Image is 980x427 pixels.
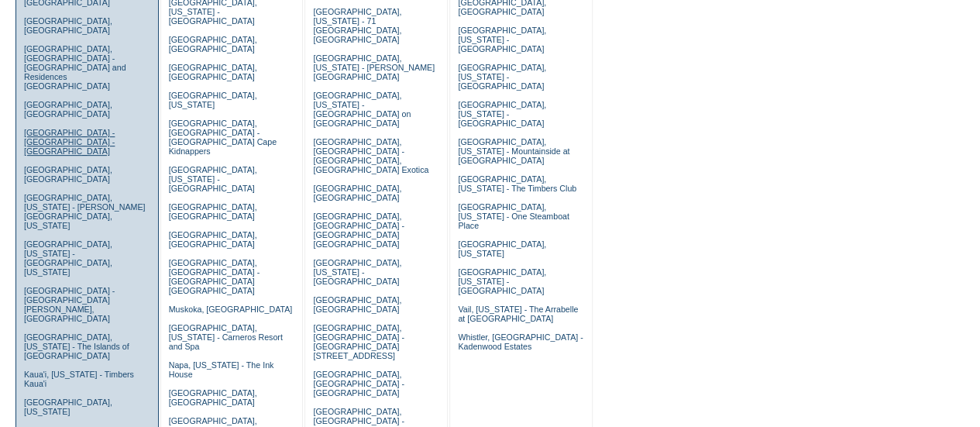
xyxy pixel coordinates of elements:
a: Napa, [US_STATE] - The Ink House [169,360,274,379]
a: [GEOGRAPHIC_DATA], [US_STATE] - [PERSON_NAME][GEOGRAPHIC_DATA], [US_STATE] [24,193,146,230]
a: [GEOGRAPHIC_DATA] - [GEOGRAPHIC_DATA][PERSON_NAME], [GEOGRAPHIC_DATA] [24,286,115,323]
a: [GEOGRAPHIC_DATA], [GEOGRAPHIC_DATA] [24,16,112,35]
a: [GEOGRAPHIC_DATA], [US_STATE] - [GEOGRAPHIC_DATA] [458,63,546,91]
a: [GEOGRAPHIC_DATA], [US_STATE] - [GEOGRAPHIC_DATA] [458,100,546,128]
a: [GEOGRAPHIC_DATA], [GEOGRAPHIC_DATA] - [GEOGRAPHIC_DATA], [GEOGRAPHIC_DATA] Exotica [313,137,428,174]
a: [GEOGRAPHIC_DATA], [GEOGRAPHIC_DATA] [169,202,257,221]
a: [GEOGRAPHIC_DATA], [US_STATE] - [GEOGRAPHIC_DATA] [458,26,546,53]
a: Kaua'i, [US_STATE] - Timbers Kaua'i [24,370,134,388]
a: [GEOGRAPHIC_DATA], [US_STATE] [169,91,257,109]
a: [GEOGRAPHIC_DATA] - [GEOGRAPHIC_DATA] - [GEOGRAPHIC_DATA] [24,128,115,156]
a: [GEOGRAPHIC_DATA], [US_STATE] - [GEOGRAPHIC_DATA] on [GEOGRAPHIC_DATA] [313,91,411,128]
a: [GEOGRAPHIC_DATA], [GEOGRAPHIC_DATA] [24,100,112,119]
a: Whistler, [GEOGRAPHIC_DATA] - Kadenwood Estates [458,332,583,351]
a: [GEOGRAPHIC_DATA], [GEOGRAPHIC_DATA] [169,63,257,81]
a: Vail, [US_STATE] - The Arrabelle at [GEOGRAPHIC_DATA] [458,305,578,323]
a: [GEOGRAPHIC_DATA], [GEOGRAPHIC_DATA] - [GEOGRAPHIC_DATA] and Residences [GEOGRAPHIC_DATA] [24,44,126,91]
a: [GEOGRAPHIC_DATA], [US_STATE] - [GEOGRAPHIC_DATA] [169,165,257,193]
a: [GEOGRAPHIC_DATA], [GEOGRAPHIC_DATA] - [GEOGRAPHIC_DATA] Cape Kidnappers [169,119,277,156]
a: [GEOGRAPHIC_DATA], [US_STATE] - 71 [GEOGRAPHIC_DATA], [GEOGRAPHIC_DATA] [313,7,401,44]
a: [GEOGRAPHIC_DATA], [GEOGRAPHIC_DATA] - [GEOGRAPHIC_DATA] [313,370,404,398]
a: Muskoka, [GEOGRAPHIC_DATA] [169,305,292,314]
a: [GEOGRAPHIC_DATA], [US_STATE] - Carneros Resort and Spa [169,323,283,351]
a: [GEOGRAPHIC_DATA], [US_STATE] [24,398,112,416]
a: [GEOGRAPHIC_DATA], [GEOGRAPHIC_DATA] [313,295,401,314]
a: [GEOGRAPHIC_DATA], [US_STATE] - [GEOGRAPHIC_DATA] [313,258,401,286]
a: [GEOGRAPHIC_DATA], [US_STATE] - Mountainside at [GEOGRAPHIC_DATA] [458,137,569,165]
a: [GEOGRAPHIC_DATA], [US_STATE] - The Islands of [GEOGRAPHIC_DATA] [24,332,129,360]
a: [GEOGRAPHIC_DATA], [GEOGRAPHIC_DATA] - [GEOGRAPHIC_DATA] [GEOGRAPHIC_DATA] [169,258,260,295]
a: [GEOGRAPHIC_DATA], [US_STATE] - [GEOGRAPHIC_DATA], [US_STATE] [24,239,112,277]
a: [GEOGRAPHIC_DATA], [GEOGRAPHIC_DATA] [169,388,257,407]
a: [GEOGRAPHIC_DATA], [GEOGRAPHIC_DATA] - [GEOGRAPHIC_DATA] [GEOGRAPHIC_DATA] [313,212,404,249]
a: [GEOGRAPHIC_DATA], [GEOGRAPHIC_DATA] [24,165,112,184]
a: [GEOGRAPHIC_DATA], [US_STATE] [458,239,546,258]
a: [GEOGRAPHIC_DATA], [US_STATE] - One Steamboat Place [458,202,569,230]
a: [GEOGRAPHIC_DATA], [GEOGRAPHIC_DATA] [313,184,401,202]
a: [GEOGRAPHIC_DATA], [GEOGRAPHIC_DATA] [169,230,257,249]
a: [GEOGRAPHIC_DATA], [US_STATE] - [GEOGRAPHIC_DATA] [458,267,546,295]
a: [GEOGRAPHIC_DATA], [US_STATE] - The Timbers Club [458,174,576,193]
a: [GEOGRAPHIC_DATA], [GEOGRAPHIC_DATA] - [GEOGRAPHIC_DATA][STREET_ADDRESS] [313,323,404,360]
a: [GEOGRAPHIC_DATA], [US_STATE] - [PERSON_NAME][GEOGRAPHIC_DATA] [313,53,435,81]
a: [GEOGRAPHIC_DATA], [GEOGRAPHIC_DATA] [169,35,257,53]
